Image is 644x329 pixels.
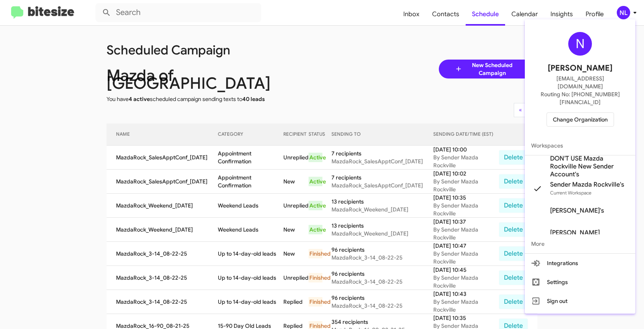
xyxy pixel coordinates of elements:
[550,181,624,189] span: Sender Mazda Rockville's
[550,190,592,196] span: Current Workspace
[548,62,612,75] span: [PERSON_NAME]
[525,292,635,310] button: Sign out
[525,273,635,292] button: Settings
[525,254,635,273] button: Integrations
[550,155,629,178] span: DON'T USE Mazda Rockville New Sender Account's
[525,234,635,253] span: More
[547,112,614,127] button: Change Organization
[550,229,600,237] span: [PERSON_NAME]
[534,75,626,90] span: [EMAIL_ADDRESS][DOMAIN_NAME]
[568,32,592,56] div: N
[550,207,604,215] span: [PERSON_NAME]'s
[553,113,608,126] span: Change Organization
[534,90,626,106] span: Routing No: [PHONE_NUMBER][FINANCIAL_ID]
[525,136,635,155] span: Workspaces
